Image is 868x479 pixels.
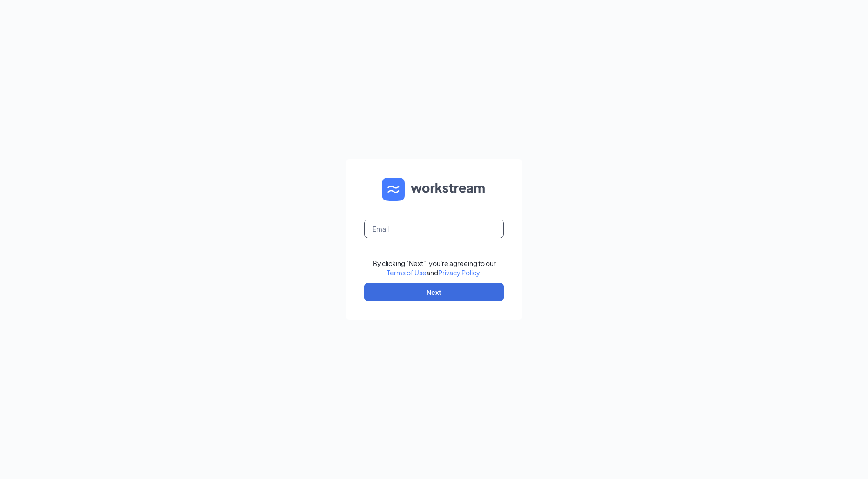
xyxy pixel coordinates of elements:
a: Terms of Use [387,268,427,277]
div: By clicking "Next", you're agreeing to our and . [373,259,496,277]
a: Privacy Policy [438,268,480,277]
img: WS logo and Workstream text [382,178,486,201]
button: Next [364,283,504,301]
input: Email [364,220,504,238]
